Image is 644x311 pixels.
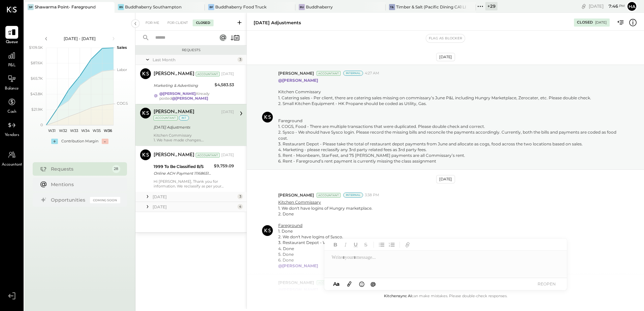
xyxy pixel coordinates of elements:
div: Accountant [317,280,341,285]
div: [DATE] [221,71,234,77]
div: [DATE] [221,152,234,158]
div: Kitchen Commissary [154,133,234,142]
button: Bold [331,240,340,249]
div: Opportunities [51,197,87,203]
text: W32 [59,128,67,133]
div: SP [28,4,34,10]
div: [DATE] [436,53,455,61]
div: [DATE] [153,204,236,210]
strong: @[PERSON_NAME] [278,263,318,268]
span: Balance [5,86,19,92]
span: @ [371,281,376,287]
button: Aa [331,280,342,288]
div: [DATE] [436,175,455,183]
button: Unordered List [377,240,386,249]
div: Last Month [153,57,236,63]
div: Contribution Margin [61,139,98,144]
text: W31 [48,128,55,133]
div: Coming Soon [90,197,120,203]
text: W36 [103,128,112,133]
div: Buddhaberry [306,4,333,10]
a: Balance [0,72,23,92]
div: 3 [237,194,243,199]
strong: @[PERSON_NAME] [172,96,208,101]
text: 0 [40,123,43,127]
div: 2. We don't have logins of Sysco. [278,234,543,240]
strong: @[PERSON_NAME] [278,287,318,292]
text: W33 [70,128,78,133]
div: Shawarma Point- Fareground [35,4,96,10]
div: 3 [237,57,243,62]
button: Italic [341,240,350,249]
div: - [102,139,108,144]
a: Accountant [0,148,23,168]
span: Vendors [5,132,19,138]
button: Underline [351,240,360,249]
span: 3:38 PM [365,193,379,198]
div: 2. Done [278,211,543,217]
button: Ordered List [387,240,396,249]
button: REOPEN [533,279,560,288]
span: 4:27 AM [365,71,379,76]
text: $21.9K [31,107,43,112]
div: 3. Restaurant Depot - We don't have class of stadium sales. It is showing under "Not specified". ... [278,240,543,245]
div: + [51,139,58,144]
div: Buddhaberry Food Truck [215,4,266,10]
div: Internal [343,193,363,198]
text: $43.8K [30,92,43,96]
a: Vendors [0,119,23,138]
div: 1. Done [278,228,543,234]
div: + 29 [485,2,497,10]
span: a [336,281,340,287]
div: T& [389,4,395,10]
div: 1999 To Be Classified B/S [154,163,212,170]
div: [DATE] [589,3,625,9]
div: [DATE] [221,109,234,115]
div: copy link [580,3,587,10]
div: Accountant [317,71,341,76]
div: [DATE] - [DATE] [51,36,108,41]
text: $109.5K [29,45,43,50]
u: Fareground [278,223,302,228]
div: $9,759.09 [214,163,234,169]
span: P&L [8,63,16,69]
text: W35 [93,128,101,133]
span: [PERSON_NAME] [278,280,314,285]
a: Queue [0,26,23,45]
div: [DATE] Adjustments [154,124,232,131]
div: Buddhaberry Southampton [125,4,182,10]
span: Accountant [2,162,22,168]
div: Kitchen Commissary 1. Catering sales - Per client, there are catering sales missing on commissary... [278,89,621,164]
div: Closed [193,20,214,26]
div: 6. Done [278,257,543,263]
a: P&L [0,49,23,69]
div: For Me [142,20,163,26]
text: $87.6K [31,61,43,65]
span: [PERSON_NAME] [278,192,314,198]
a: Cash [0,96,23,115]
span: Queue [6,39,18,45]
div: Accountant [196,72,220,76]
div: Timber & Salt (Pacific Dining CA1 LLC) [396,4,466,10]
div: 1. We have made changes. [154,138,234,142]
text: W34 [81,128,90,133]
button: Flag as Blocker [426,34,465,42]
text: COGS [117,101,128,106]
div: Closed [577,20,593,25]
div: [DATE] [595,20,607,25]
div: $4,583.53 [215,81,234,88]
text: $65.7K [31,76,43,81]
div: Accountant [154,115,178,120]
button: Add URL [403,240,412,249]
text: Labor [117,67,127,72]
div: 28 [112,165,120,173]
div: Marketing & Advertising [154,82,213,89]
div: Mentions [51,181,117,188]
div: BF [208,4,214,10]
u: Kitchen Commissary [278,200,321,205]
strong: @[PERSON_NAME] [159,91,196,96]
button: Strikethrough [361,240,370,249]
div: [PERSON_NAME] [154,109,194,115]
button: Ha [626,1,637,12]
div: Bu [299,4,305,10]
